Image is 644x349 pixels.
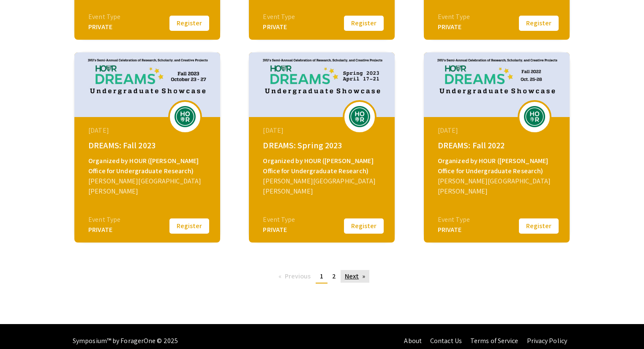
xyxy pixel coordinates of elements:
div: DREAMS: Fall 2022 [438,139,558,152]
img: dreams-fall-2023_eventLogo_4fff3a_.png [172,106,198,127]
div: Event Type [263,12,295,22]
div: DREAMS: Spring 2023 [263,139,383,152]
button: Register [168,217,210,235]
div: [DATE] [263,125,383,136]
iframe: Chat [6,311,36,343]
div: [DATE] [88,125,208,136]
img: dreams-fall-2022_eventLogo_81fd70_.png [522,106,547,127]
div: PRIVATE [263,225,295,235]
div: [DATE] [438,125,558,136]
a: Privacy Policy [527,336,567,345]
div: PRIVATE [88,22,120,32]
div: Event Type [438,215,470,225]
div: Organized by HOUR ([PERSON_NAME] Office for Undergraduate Research) [88,156,208,176]
div: [PERSON_NAME][GEOGRAPHIC_DATA][PERSON_NAME] [438,176,558,196]
span: 2 [332,272,336,281]
div: PRIVATE [263,22,295,32]
div: Event Type [438,12,470,22]
div: PRIVATE [88,225,120,235]
img: dreams-fall-2023_eventCoverPhoto_d3d732__thumb.jpg [74,52,220,117]
img: dreams-fall-2022_eventCoverPhoto_564f57__thumb.jpg [424,52,570,117]
div: PRIVATE [438,225,470,235]
button: Register [518,217,560,235]
div: [PERSON_NAME][GEOGRAPHIC_DATA][PERSON_NAME] [88,176,208,196]
div: [PERSON_NAME][GEOGRAPHIC_DATA][PERSON_NAME] [263,176,383,196]
a: Contact Us [430,336,462,345]
img: dreams-spring-2023_eventCoverPhoto_a4ac1d__thumb.jpg [249,52,395,117]
div: Event Type [263,215,295,225]
span: 1 [320,272,323,281]
span: Previous [285,272,311,281]
button: Register [518,14,560,32]
div: Event Type [88,215,120,225]
button: Register [343,217,385,235]
button: Register [343,14,385,32]
a: Terms of Service [470,336,518,345]
a: Next page [341,270,370,283]
a: About [404,336,422,345]
ul: Pagination [274,270,370,284]
div: Organized by HOUR ([PERSON_NAME] Office for Undergraduate Research) [263,156,383,176]
div: DREAMS: Fall 2023 [88,139,208,152]
button: Register [168,14,210,32]
div: Organized by HOUR ([PERSON_NAME] Office for Undergraduate Research) [438,156,558,176]
img: dreams-spring-2023_eventLogo_75360d_.png [347,106,372,127]
div: Event Type [88,12,120,22]
div: PRIVATE [438,22,470,32]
